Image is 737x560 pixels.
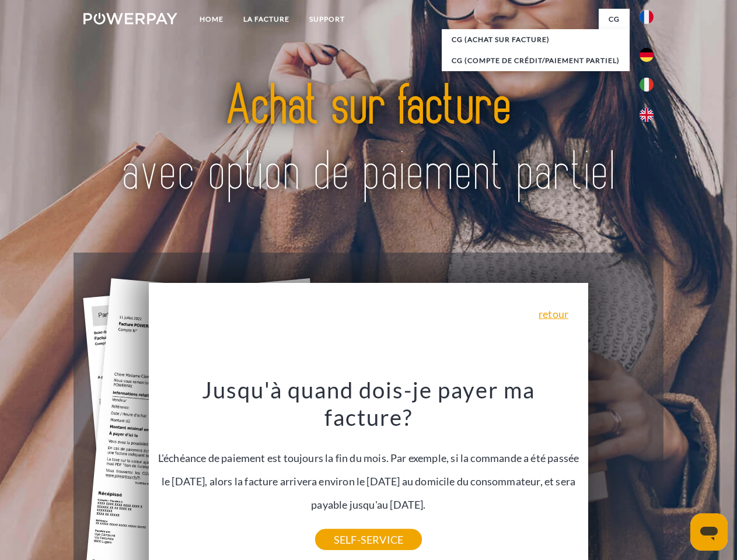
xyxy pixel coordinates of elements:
[539,309,568,319] a: retour
[299,9,355,30] a: Support
[315,529,422,550] a: SELF-SERVICE
[156,376,582,540] div: L'échéance de paiement est toujours la fin du mois. Par exemple, si la commande a été passée le [...
[233,9,299,30] a: LA FACTURE
[640,48,654,62] img: de
[599,9,630,30] a: CG
[190,9,233,30] a: Home
[156,376,582,432] h3: Jusqu'à quand dois-je payer ma facture?
[640,108,654,122] img: en
[640,10,654,24] img: fr
[690,513,728,551] iframe: Bouton de lancement de la fenêtre de messagerie
[111,56,626,223] img: title-powerpay_fr.svg
[83,13,177,24] img: logo-powerpay-white.svg
[442,50,630,71] a: CG (Compte de crédit/paiement partiel)
[442,29,630,50] a: CG (achat sur facture)
[640,78,654,92] img: it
